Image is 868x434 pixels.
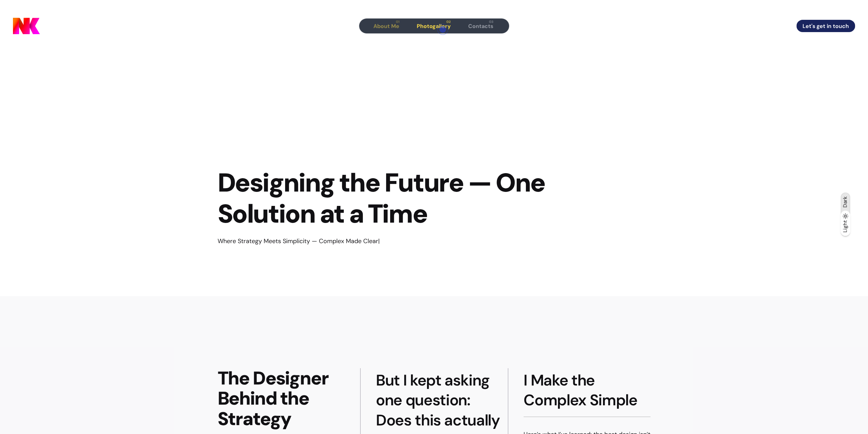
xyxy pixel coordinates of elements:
h4: I Make the Complex Simple [524,368,650,410]
span: Light [843,220,848,233]
span: | [378,237,380,245]
a: Contacts [459,19,502,33]
img: Product Designer Ivan Key [13,18,40,34]
span: Photogallery [417,23,451,30]
a: Photogallery [408,19,459,33]
h2: The Designer Behind the Strategy [218,368,355,429]
h1: Designing the Future — One Solution at a Time [218,167,562,229]
span: Dark [843,196,848,208]
span: Contacts [468,23,493,30]
span: Where Strategy Meets Simplicity — Complex Made Clear [218,237,378,245]
a: Let's get in touch [796,20,855,32]
a: About Me [365,19,408,33]
span: About Me [373,23,399,30]
a: Product Designer Ivan Key Product Designer Ivan Key [13,18,40,34]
